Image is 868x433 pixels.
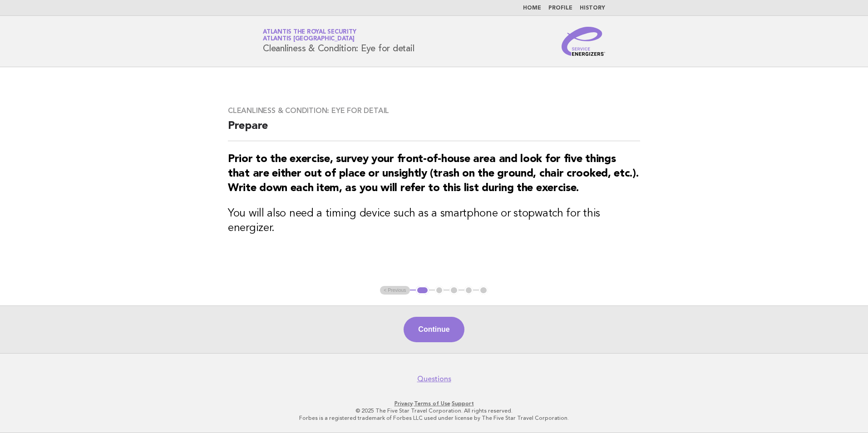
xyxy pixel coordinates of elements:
[228,207,640,236] h3: You will also need a timing device such as a smartphone or stopwatch for this energizer.
[228,119,640,141] h2: Prepare
[156,407,712,414] p: © 2025 The Five Star Travel Corporation. All rights reserved.
[263,36,355,42] span: Atlantis [GEOGRAPHIC_DATA]
[156,414,712,422] p: Forbes is a registered trademark of Forbes LLC used under license by The Five Star Travel Corpora...
[452,400,474,407] a: Support
[404,317,464,342] button: Continue
[228,106,640,115] h3: Cleanliness & Condition: Eye for detail
[263,30,414,53] h1: Cleanliness & Condition: Eye for detail
[156,400,712,407] p: · ·
[414,400,450,407] a: Terms of Use
[523,5,541,11] a: Home
[228,154,639,194] strong: Prior to the exercise, survey your front-of-house area and look for five things that are either o...
[548,5,572,11] a: Profile
[395,400,413,407] a: Privacy
[263,29,356,42] a: Atlantis The Royal SecurityAtlantis [GEOGRAPHIC_DATA]
[562,27,605,56] img: Service Energizers
[416,286,429,295] button: 1
[417,374,451,384] a: Questions
[580,5,605,11] a: History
